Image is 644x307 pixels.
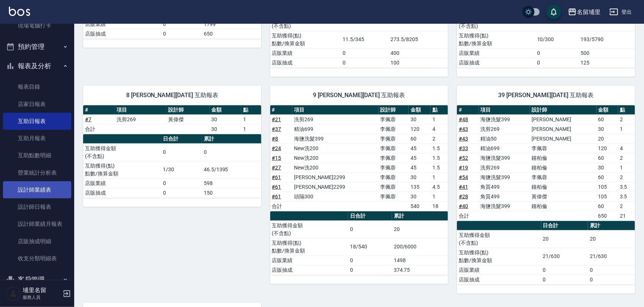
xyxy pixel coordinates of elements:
[3,130,71,147] a: 互助月報表
[530,172,596,182] td: 李佩蓉
[431,124,448,134] td: 4
[565,4,604,20] button: 名留埔里
[479,163,530,172] td: 洗剪269
[202,29,261,39] td: 650
[23,287,61,294] h5: 埔里名留
[479,143,530,153] td: 精油699
[618,201,635,211] td: 2
[115,105,166,115] th: 項目
[618,172,635,182] td: 2
[292,134,378,143] td: 海鹽洗髮399
[272,116,281,122] a: #21
[272,194,281,199] a: #61
[431,105,448,115] th: 點
[292,143,378,153] td: New洗200
[272,165,281,171] a: #27
[392,211,448,221] th: 累計
[3,56,71,76] button: 報表及分析
[431,172,448,182] td: 1
[588,221,635,231] th: 累計
[379,172,409,182] td: 李佩蓉
[292,124,378,134] td: 精油699
[83,188,161,198] td: 店販抽成
[596,143,618,153] td: 120
[607,5,635,19] button: 登出
[459,126,468,132] a: #43
[3,250,71,267] a: 收支分類明細表
[272,155,281,161] a: #15
[596,105,618,115] th: 金額
[270,105,292,115] th: #
[210,105,241,115] th: 金額
[459,203,468,209] a: #40
[270,105,448,211] table: a dense table
[596,172,618,182] td: 60
[83,105,115,115] th: #
[379,124,409,134] td: 李佩蓉
[596,134,618,143] td: 20
[459,194,468,199] a: #28
[459,184,468,190] a: #41
[6,286,21,301] img: Person
[379,163,409,172] td: 李佩蓉
[431,115,448,124] td: 1
[379,192,409,201] td: 李佩蓉
[83,134,261,198] table: a dense table
[541,275,588,284] td: 0
[85,116,91,122] a: #7
[92,92,252,99] span: 8 [PERSON_NAME][DATE] 互助報表
[530,192,596,201] td: 黃偉傑
[588,265,635,275] td: 0
[3,37,71,56] button: 預約管理
[241,115,261,124] td: 1
[83,124,115,134] td: 合計
[270,221,349,238] td: 互助獲得金額 (不含點)
[530,182,596,192] td: 鐘柏倫
[272,126,281,132] a: #37
[457,105,635,221] table: a dense table
[459,174,468,180] a: #54
[588,275,635,284] td: 0
[457,265,541,275] td: 店販業績
[409,105,431,115] th: 金額
[618,153,635,163] td: 2
[270,238,349,255] td: 互助獲得(點) 點數/換算金額
[348,221,392,238] td: 0
[83,178,161,188] td: 店販業績
[431,182,448,192] td: 4.5
[3,164,71,181] a: 營業統計分析表
[3,233,71,250] a: 店販抽成明細
[270,4,448,68] table: a dense table
[270,201,292,211] td: 合計
[459,136,468,142] a: #43
[292,153,378,163] td: New洗200
[479,105,530,115] th: 項目
[535,48,579,58] td: 0
[341,31,389,48] td: 11.5/345
[459,145,468,151] a: #33
[83,105,261,134] table: a dense table
[3,147,71,164] a: 互助點數明細
[292,105,378,115] th: 項目
[530,143,596,153] td: 李佩蓉
[596,153,618,163] td: 60
[279,92,439,99] span: 9 [PERSON_NAME][DATE] 互助報表
[166,115,210,124] td: 黃偉傑
[588,230,635,248] td: 20
[457,230,541,248] td: 互助獲得金額 (不含點)
[618,192,635,201] td: 3.5
[618,182,635,192] td: 3.5
[23,294,61,301] p: 服務人員
[3,17,71,34] a: 現場電腦打卡
[479,172,530,182] td: 海鹽洗髮399
[292,192,378,201] td: 頭隔300
[535,31,579,48] td: 10/300
[466,92,626,99] span: 39 [PERSON_NAME][DATE] 互助報表
[161,19,202,29] td: 0
[530,134,596,143] td: [PERSON_NAME]
[579,48,635,58] td: 500
[409,182,431,192] td: 135
[409,172,431,182] td: 30
[459,155,468,161] a: #52
[457,31,535,48] td: 互助獲得(點) 點數/換算金額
